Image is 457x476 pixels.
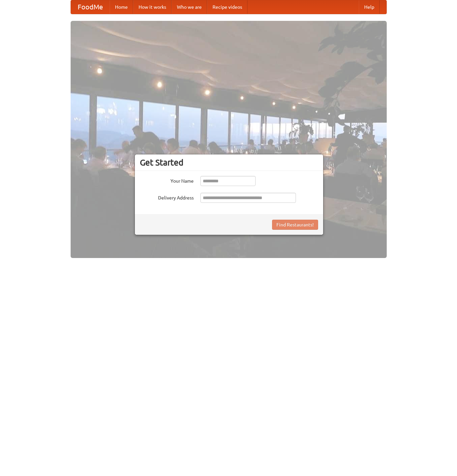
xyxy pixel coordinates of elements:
[140,193,194,201] label: Delivery Address
[140,157,318,168] h3: Get Started
[133,0,172,14] a: How it works
[71,0,110,14] a: FoodMe
[172,0,207,14] a: Who we are
[110,0,133,14] a: Home
[207,0,247,14] a: Recipe videos
[359,0,380,14] a: Help
[140,176,194,184] label: Your Name
[272,220,318,230] button: Find Restaurants!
